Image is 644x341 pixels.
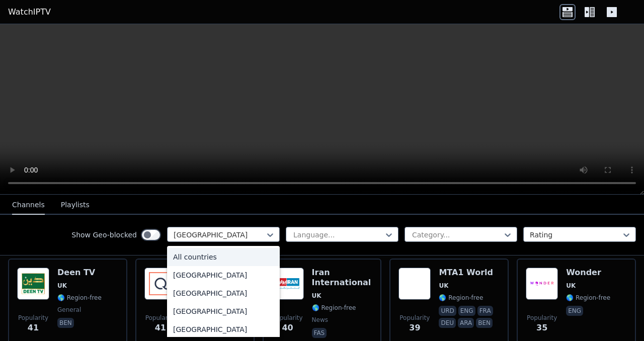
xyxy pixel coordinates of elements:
p: fas [312,328,327,338]
span: Popularity [273,314,303,322]
div: [GEOGRAPHIC_DATA] [167,266,280,284]
span: news [312,316,328,324]
p: ben [476,318,493,328]
h6: MTA1 World [439,268,500,278]
div: All countries [167,248,280,266]
span: 39 [409,322,420,334]
p: deu [439,318,456,328]
img: Deen TV [17,268,49,300]
span: 🌎 Region-free [566,294,610,302]
p: ara [458,318,474,328]
span: UK [566,282,576,290]
p: fra [477,306,493,316]
h6: Iran International [312,268,373,288]
span: UK [439,282,448,290]
span: 40 [282,322,293,334]
img: MTA1 World [398,268,431,300]
span: 🌎 Region-free [57,294,102,302]
img: Iran International [272,268,304,300]
a: WatchIPTV [8,6,51,18]
button: Playlists [61,196,90,215]
span: Popularity [18,314,48,322]
span: 🌎 Region-free [312,304,356,312]
span: general [57,306,81,314]
div: [GEOGRAPHIC_DATA] [167,284,280,302]
span: 41 [28,322,39,334]
img: QVC [144,268,177,300]
span: Popularity [399,314,430,322]
span: 41 [155,322,166,334]
span: Popularity [145,314,176,322]
span: 🌎 Region-free [439,294,483,302]
span: UK [57,282,67,290]
img: Wonder [526,268,558,300]
div: [GEOGRAPHIC_DATA] [167,302,280,320]
h6: Wonder [566,268,610,278]
p: ben [57,318,74,328]
label: Show Geo-blocked [71,230,137,240]
span: UK [312,292,321,300]
h6: Deen TV [57,268,102,278]
div: [GEOGRAPHIC_DATA] [167,320,280,338]
span: 35 [536,322,547,334]
span: Popularity [527,314,557,322]
p: eng [458,306,475,316]
button: Channels [12,196,45,215]
p: urd [439,306,456,316]
p: eng [566,306,583,316]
